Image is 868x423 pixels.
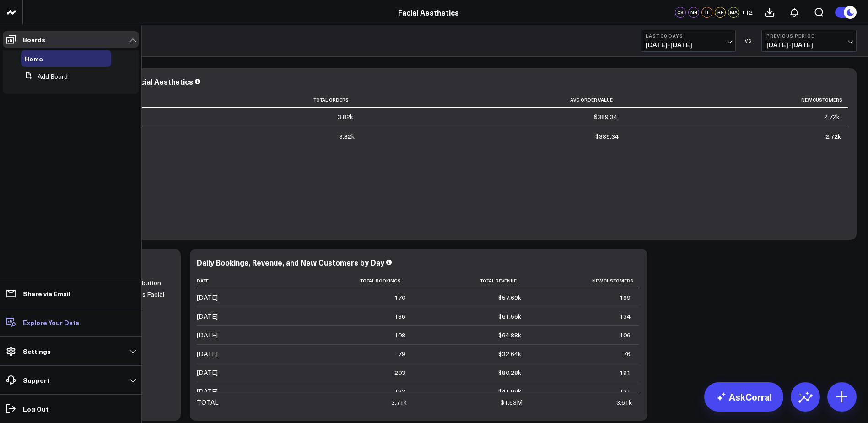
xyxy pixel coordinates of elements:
[338,112,353,121] div: 3.82k
[825,132,841,141] div: 2.72k
[339,132,355,141] div: 3.82k
[498,349,521,358] div: $32.64k
[625,92,848,108] th: New Customers
[594,112,617,121] div: $389.34
[25,55,43,62] a: Home
[498,331,521,340] div: $64.88k
[197,312,218,321] div: [DATE]
[23,347,51,355] p: Settings
[288,273,414,288] th: Total Bookings
[21,68,68,85] button: Add Board
[498,312,521,321] div: $61.56k
[197,331,218,340] div: [DATE]
[394,331,405,340] div: 108
[715,7,726,18] div: BE
[197,349,218,358] div: [DATE]
[23,319,79,326] p: Explore Your Data
[741,7,753,18] button: +12
[3,401,139,417] a: Log Out
[23,290,70,297] p: Share via Email
[740,38,757,43] div: VS
[616,398,632,407] div: 3.61k
[25,54,43,63] span: Home
[623,349,631,358] div: 76
[394,387,405,396] div: 122
[498,293,521,302] div: $57.69k
[766,41,852,49] span: [DATE] - [DATE]
[197,398,218,407] div: TOTAL
[498,368,521,377] div: $80.28k
[701,7,712,18] div: TL
[197,293,218,302] div: [DATE]
[824,112,840,121] div: 2.72k
[646,41,731,49] span: [DATE] - [DATE]
[620,331,631,340] div: 106
[620,312,631,321] div: 134
[23,376,49,384] p: Support
[414,273,529,288] th: Total Revenue
[620,293,631,302] div: 169
[23,405,49,412] p: Log Out
[197,387,218,396] div: [DATE]
[394,312,405,321] div: 136
[133,92,361,108] th: Total Orders
[641,30,736,52] button: Last 30 Days[DATE]-[DATE]
[704,382,783,412] a: AskCorral
[761,30,857,52] button: Previous Period[DATE]-[DATE]
[688,7,699,18] div: NH
[23,36,45,43] p: Boards
[646,33,731,38] b: Last 30 Days
[766,33,852,38] b: Previous Period
[498,387,521,396] div: $41.99k
[675,7,686,18] div: CS
[529,273,639,288] th: New Customers
[398,349,405,358] div: 79
[197,368,218,377] div: [DATE]
[595,132,619,141] div: $389.34
[394,368,405,377] div: 203
[728,7,739,18] div: MA
[197,273,288,288] th: Date
[398,7,459,17] a: Facial Aesthetics
[620,368,631,377] div: 191
[501,398,523,407] div: $1.53M
[394,293,405,302] div: 170
[391,398,407,407] div: 3.71k
[361,92,625,108] th: Avg Order Value
[620,387,631,396] div: 121
[197,257,384,267] div: Daily Bookings, Revenue, and New Customers by Day
[741,9,753,16] span: + 12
